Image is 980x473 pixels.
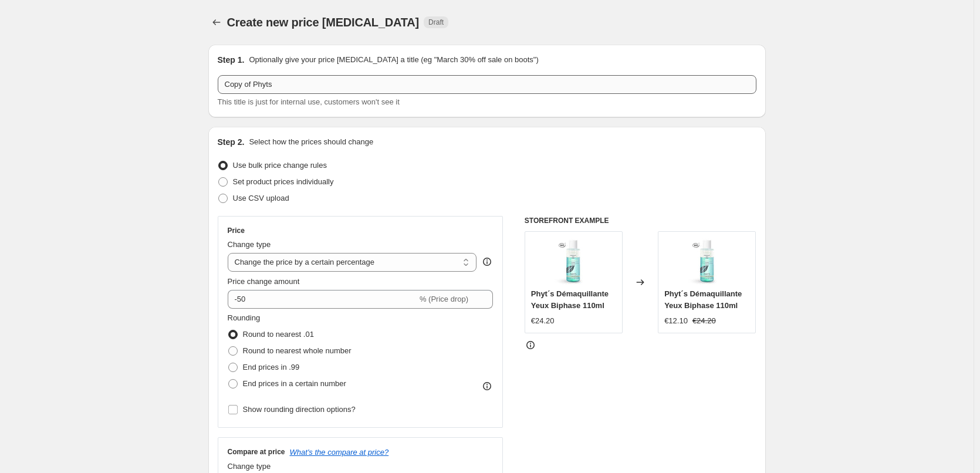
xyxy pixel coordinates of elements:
span: Phyt´s Démaquillante Yeux Biphase 110ml [531,289,609,310]
span: €24.20 [531,316,555,325]
p: Optionally give your price [MEDICAL_DATA] a title (eg "March 30% off sale on boots") [249,54,538,66]
h3: Price [228,226,245,235]
span: Round to nearest whole number [243,346,352,355]
input: 30% off holiday sale [218,75,756,94]
span: Change type [228,240,271,249]
div: help [481,256,493,268]
span: €24.20 [692,316,716,325]
span: Use bulk price change rules [233,161,327,170]
h6: STOREFRONT EXAMPLE [525,216,756,225]
h2: Step 1. [218,54,245,66]
img: phyts-demaquillante-yeux-biphase-110ml-521980_80x.jpg [684,238,731,285]
span: Phyt´s Démaquillante Yeux Biphase 110ml [664,289,742,310]
span: Draft [428,18,444,27]
img: phyts-demaquillante-yeux-biphase-110ml-521980_80x.jpg [550,238,597,285]
span: Price change amount [228,277,300,286]
h2: Step 2. [218,136,245,148]
span: Show rounding direction options? [243,405,356,414]
h3: Compare at price [228,447,285,457]
span: Use CSV upload [233,194,289,202]
button: Price change jobs [208,14,225,31]
p: Select how the prices should change [249,136,373,148]
span: % (Price drop) [420,295,468,303]
input: -15 [228,290,417,309]
span: End prices in a certain number [243,379,346,388]
span: €12.10 [664,316,688,325]
span: Set product prices individually [233,177,334,186]
span: End prices in .99 [243,363,300,371]
span: Create new price [MEDICAL_DATA] [227,16,420,29]
span: Rounding [228,313,261,322]
span: This title is just for internal use, customers won't see it [218,97,400,106]
span: Round to nearest .01 [243,330,314,339]
span: Change type [228,462,271,471]
button: What's the compare at price? [290,448,389,457]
